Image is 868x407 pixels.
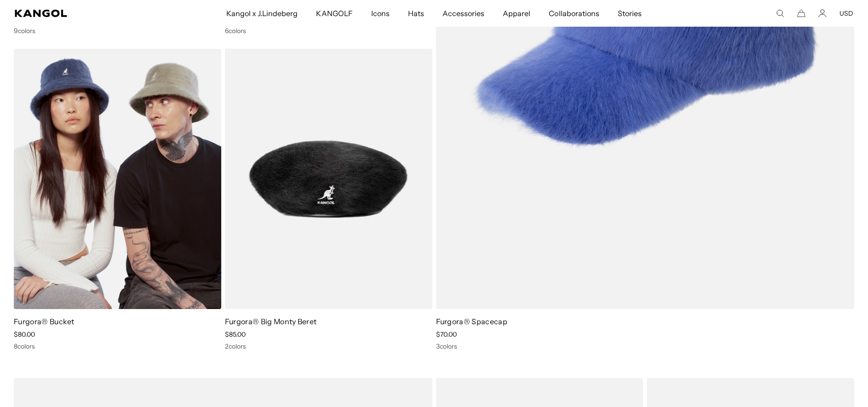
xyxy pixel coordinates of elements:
[818,9,827,17] a: Account
[436,317,507,326] a: Furgora® Spacecap
[14,27,221,35] div: 9 colors
[15,10,149,17] a: Kangol
[225,317,317,326] a: Furgora® Big Monty Beret
[14,49,221,309] img: Furgora® Bucket
[436,330,457,338] span: $70.00
[225,27,432,35] div: 6 colors
[839,9,853,17] button: USD
[776,9,784,17] summary: Search here
[225,342,432,350] div: 2 colors
[225,49,432,309] img: Furgora® Big Monty Beret
[14,342,221,350] div: 8 colors
[436,342,855,350] div: 3 colors
[225,330,246,338] span: $85.00
[14,317,75,326] a: Furgora® Bucket
[14,330,35,338] span: $80.00
[797,9,805,17] button: Cart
